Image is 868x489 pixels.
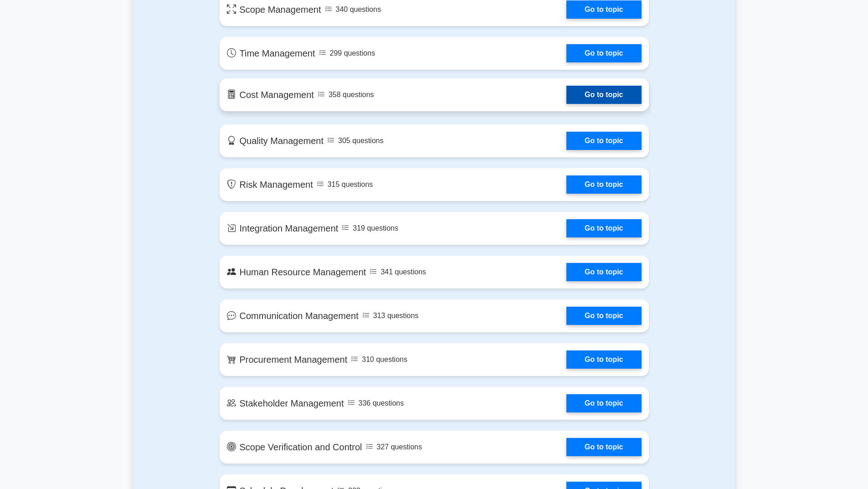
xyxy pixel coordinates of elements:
[566,44,641,62] a: Go to topic
[566,350,641,369] a: Go to topic
[566,219,641,237] a: Go to topic
[566,175,641,194] a: Go to topic
[566,263,641,281] a: Go to topic
[566,438,641,456] a: Go to topic
[566,0,641,19] a: Go to topic
[566,307,641,325] a: Go to topic
[566,86,641,104] a: Go to topic
[566,394,641,412] a: Go to topic
[566,132,641,150] a: Go to topic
